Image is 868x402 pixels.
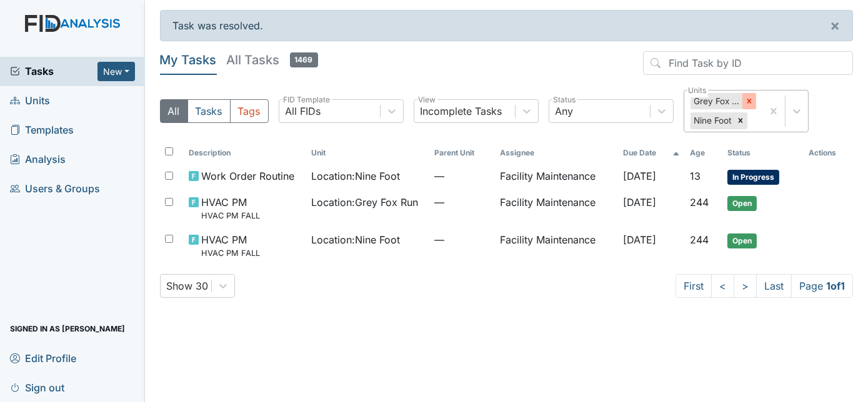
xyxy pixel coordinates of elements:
[429,142,495,164] th: Toggle SortBy
[184,142,307,164] th: Toggle SortBy
[160,99,188,123] button: All
[495,164,618,190] td: Facility Maintenance
[160,10,854,41] div: Task was resolved.
[201,169,294,184] span: Work Order Routine
[623,196,656,208] span: [DATE]
[791,274,853,298] span: Page
[830,16,840,34] span: ×
[727,170,779,185] span: In Progress
[623,170,656,182] span: [DATE]
[10,120,74,140] span: Templates
[312,169,401,184] span: Location : Nine Foot
[165,147,173,155] input: Toggle All Rows Selected
[10,319,125,338] span: Signed in as [PERSON_NAME]
[618,142,684,164] th: Toggle SortBy
[690,196,709,208] span: 244
[826,280,845,292] strong: 1 of 1
[290,52,318,67] span: 1469
[10,91,50,110] span: Units
[160,99,269,123] div: Type filter
[97,62,135,81] button: New
[495,227,618,264] td: Facility Maintenance
[711,274,734,298] a: <
[201,232,260,259] span: HVAC PM HVAC PM FALL
[10,348,76,368] span: Edit Profile
[556,104,574,119] div: Any
[10,179,100,199] span: Users & Groups
[643,51,853,75] input: Find Task by ID
[817,11,852,41] button: ×
[10,378,64,397] span: Sign out
[307,142,430,164] th: Toggle SortBy
[734,274,757,298] a: >
[230,99,269,123] button: Tags
[421,104,502,119] div: Incomplete Tasks
[187,99,231,123] button: Tasks
[201,210,260,222] small: HVAC PM FALL
[286,104,321,119] div: All FIDs
[201,195,260,222] span: HVAC PM HVAC PM FALL
[691,112,734,129] div: Nine Foot
[201,247,260,259] small: HVAC PM FALL
[676,274,712,298] a: First
[434,232,490,247] span: —
[623,233,656,246] span: [DATE]
[722,142,804,164] th: Toggle SortBy
[685,142,722,164] th: Toggle SortBy
[495,190,618,227] td: Facility Maintenance
[434,195,490,210] span: —
[756,274,792,298] a: Last
[312,232,401,247] span: Location : Nine Foot
[804,142,853,164] th: Actions
[10,150,66,169] span: Analysis
[676,274,853,298] nav: task-pagination
[227,51,318,69] h5: All Tasks
[690,170,701,182] span: 13
[495,142,618,164] th: Assignee
[690,233,709,246] span: 244
[727,233,757,248] span: Open
[10,64,97,79] a: Tasks
[160,51,217,69] h5: My Tasks
[167,278,209,293] div: Show 30
[434,169,490,184] span: —
[691,93,742,109] div: Grey Fox Run
[727,196,757,211] span: Open
[312,195,419,210] span: Location : Grey Fox Run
